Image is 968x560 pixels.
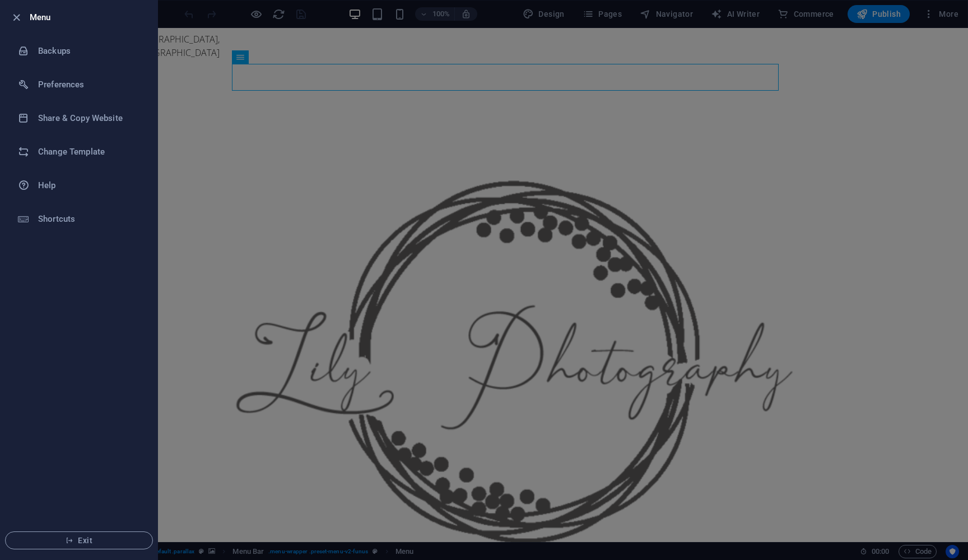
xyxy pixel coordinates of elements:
span: Exit [15,536,143,545]
a: Help [1,169,157,202]
h6: Shortcuts [38,212,142,226]
h6: Menu [30,11,148,24]
h6: Backups [38,44,142,58]
button: Exit [5,531,153,549]
h6: Preferences [38,78,142,91]
h6: Help [38,179,142,192]
h6: Share & Copy Website [38,111,142,125]
h6: Change Template [38,145,142,158]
